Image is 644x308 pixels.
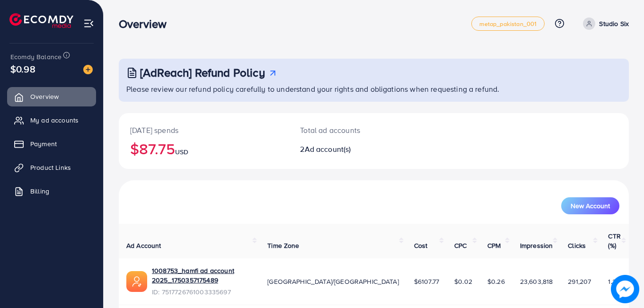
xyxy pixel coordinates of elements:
[30,139,57,149] span: Payment
[119,17,174,31] h3: Overview
[414,241,428,250] span: Cost
[10,62,35,76] span: $0.98
[479,21,537,27] span: metap_pakistan_001
[414,277,439,286] span: $6107.77
[83,18,94,29] img: menu
[130,140,277,158] h2: $87.75
[454,241,467,250] span: CPC
[561,197,619,214] button: New Account
[126,271,147,292] img: ic-ads-acc.e4c84228.svg
[7,158,96,177] a: Product Links
[568,241,586,250] span: Clicks
[599,18,629,29] p: Studio Six
[454,277,472,286] span: $0.02
[305,144,351,154] span: Ad account(s)
[130,124,277,136] p: [DATE] spends
[30,186,49,196] span: Billing
[568,277,591,286] span: 291,207
[9,13,73,28] img: logo
[7,134,96,153] a: Payment
[267,241,299,250] span: Time Zone
[579,18,629,30] a: Studio Six
[487,241,501,250] span: CPM
[10,52,62,62] span: Ecomdy Balance
[300,124,405,136] p: Total ad accounts
[152,266,252,285] a: 1008753_hamfi ad account 2025_1750357175489
[7,182,96,201] a: Billing
[140,66,265,79] h3: [AdReach] Refund Policy
[520,241,553,250] span: Impression
[152,287,252,297] span: ID: 7517726761003335697
[487,277,505,286] span: $0.26
[7,87,96,106] a: Overview
[608,231,620,250] span: CTR (%)
[471,17,545,31] a: metap_pakistan_001
[571,202,610,209] span: New Account
[267,277,399,286] span: [GEOGRAPHIC_DATA]/[GEOGRAPHIC_DATA]
[30,163,71,172] span: Product Links
[7,111,96,130] a: My ad accounts
[611,275,639,303] img: image
[300,145,405,154] h2: 2
[608,277,620,286] span: 1.23
[126,241,161,250] span: Ad Account
[30,115,79,125] span: My ad accounts
[126,83,623,95] p: Please review our refund policy carefully to understand your rights and obligations when requesti...
[83,65,93,74] img: image
[520,277,553,286] span: 23,603,818
[175,147,188,157] span: USD
[30,92,59,101] span: Overview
